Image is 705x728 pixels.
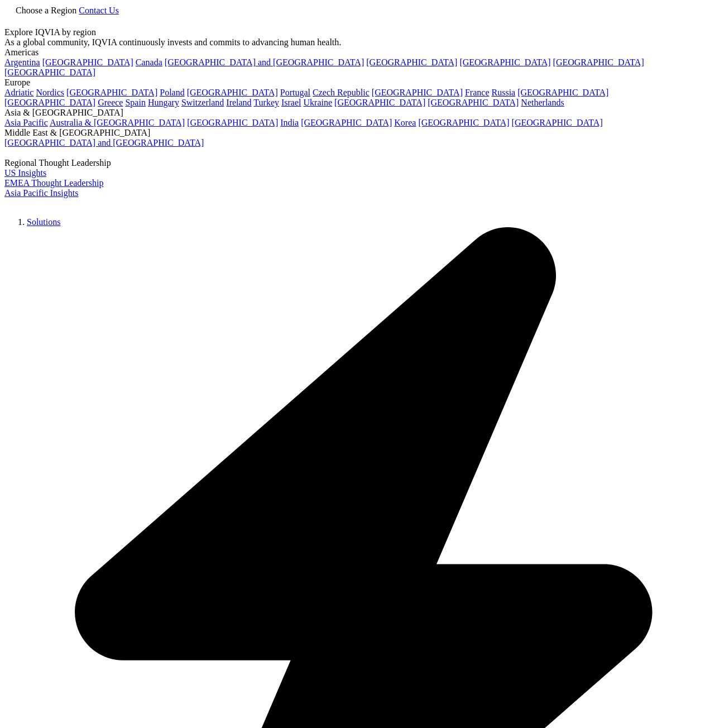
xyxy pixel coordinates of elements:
div: Regional Thought Leadership [4,158,701,168]
a: EMEA Thought Leadership [4,178,103,188]
a: Contact Us [79,6,119,15]
div: Explore IQVIA by region [4,27,701,37]
a: [GEOGRAPHIC_DATA] and [GEOGRAPHIC_DATA] [4,138,204,147]
a: Asia Pacific Insights [4,188,78,198]
div: Europe [4,78,701,88]
a: Asia Pacific [4,118,48,127]
a: US Insights [4,168,46,178]
div: Asia & [GEOGRAPHIC_DATA] [4,108,701,118]
span: Choose a Region [16,6,76,15]
a: [GEOGRAPHIC_DATA] [4,98,95,107]
a: Adriatic [4,88,33,97]
div: Middle East & [GEOGRAPHIC_DATA] [4,128,701,138]
a: Argentina [4,58,40,67]
a: [GEOGRAPHIC_DATA] [4,68,95,77]
div: As a global community, IQVIA continuously invests and commits to advancing human health. [4,37,701,47]
div: Americas [4,47,701,58]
